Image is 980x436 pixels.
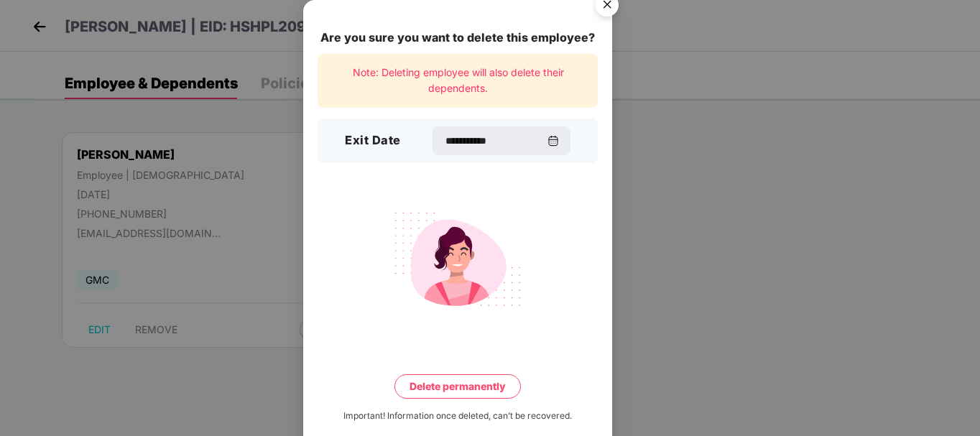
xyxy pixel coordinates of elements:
[394,374,521,399] button: Delete permanently
[345,131,401,150] h3: Exit Date
[547,135,559,147] img: svg+xml;base64,PHN2ZyBpZD0iQ2FsZW5kYXItMzJ4MzIiIHhtbG5zPSJodHRwOi8vd3d3LnczLm9yZy8yMDAwL3N2ZyIgd2...
[318,54,598,108] div: Note: Deleting employee will also delete their dependents.
[343,409,572,423] div: Important! Information once deleted, can’t be recovered.
[318,29,598,47] div: Are you sure you want to delete this employee?
[377,203,538,315] img: svg+xml;base64,PHN2ZyB4bWxucz0iaHR0cDovL3d3dy53My5vcmcvMjAwMC9zdmciIHdpZHRoPSIyMjQiIGhlaWdodD0iMT...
